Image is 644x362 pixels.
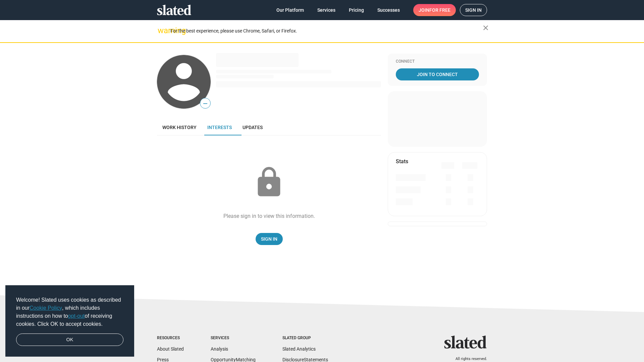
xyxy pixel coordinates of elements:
span: Services [317,4,335,16]
div: Connect [396,59,479,64]
span: Welcome! Slated uses cookies as described in our , which includes instructions on how to of recei... [16,296,123,328]
span: Sign In [261,233,277,245]
span: Work history [162,125,197,130]
a: Sign In [256,233,283,245]
mat-icon: warning [158,26,166,35]
a: Pricing [343,4,369,16]
div: Services [211,336,256,341]
a: Analysis [211,346,228,352]
a: About Slated [157,346,184,352]
mat-icon: close [482,24,490,32]
mat-card-title: Stats [396,158,408,165]
a: Our Platform [271,4,309,16]
span: for free [429,4,450,16]
mat-icon: lock [252,166,286,199]
div: cookieconsent [5,285,134,357]
a: Slated Analytics [282,346,316,352]
div: Slated Group [282,336,328,341]
a: Joinfor free [413,4,456,16]
div: For the best experience, please use Chrome, Safari, or Firefox. [170,26,483,36]
span: Successes [377,4,400,16]
span: — [200,99,210,108]
span: Pricing [349,4,364,16]
a: Sign in [460,4,487,16]
span: Sign in [465,4,482,16]
a: opt-out [68,313,85,319]
a: Updates [237,119,268,135]
a: Join To Connect [396,68,479,80]
span: Updates [243,125,263,130]
span: Join [419,4,450,16]
span: Join To Connect [397,68,478,80]
span: Interests [207,125,232,130]
a: Cookie Policy [30,305,62,311]
a: Work history [157,119,202,135]
span: Our Platform [276,4,304,16]
a: Interests [202,119,237,135]
a: Successes [372,4,405,16]
div: Resources [157,336,184,341]
div: Please sign in to view this information. [223,213,315,220]
a: Services [312,4,341,16]
a: dismiss cookie message [16,334,123,346]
